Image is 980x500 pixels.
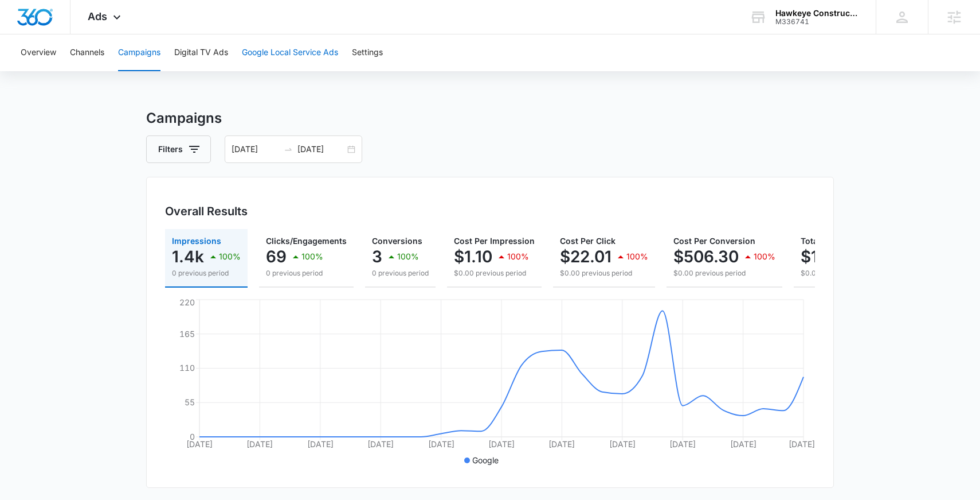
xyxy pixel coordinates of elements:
[186,439,213,449] tspan: [DATE]
[219,253,241,261] p: 100%
[397,253,419,261] p: 100%
[21,34,56,71] button: Overview
[307,439,334,449] tspan: [DATE]
[185,397,195,407] tspan: 55
[801,236,848,246] span: Total Spend
[801,268,912,278] p: $0.00 previous period
[266,247,287,266] p: 69
[488,439,515,449] tspan: [DATE]
[507,253,529,261] p: 100%
[266,236,347,246] span: Clicks/Engagements
[367,439,394,449] tspan: [DATE]
[284,145,293,154] span: swap-right
[284,145,293,154] span: to
[372,247,382,266] p: 3
[246,439,273,449] tspan: [DATE]
[372,236,422,246] span: Conversions
[428,439,454,449] tspan: [DATE]
[560,247,611,266] p: $22.01
[673,247,739,266] p: $506.30
[626,253,648,261] p: 100%
[352,34,383,71] button: Settings
[775,9,859,18] div: account name
[232,143,279,156] input: Start date
[673,236,755,246] span: Cost Per Conversion
[454,236,535,246] span: Cost Per Impression
[372,268,429,278] p: 0 previous period
[789,439,815,449] tspan: [DATE]
[179,297,195,307] tspan: 220
[179,329,195,339] tspan: 165
[730,439,756,449] tspan: [DATE]
[560,236,616,246] span: Cost Per Click
[179,363,195,373] tspan: 110
[454,247,492,266] p: $1.10
[165,203,248,220] h3: Overall Results
[174,34,228,71] button: Digital TV Ads
[146,135,211,163] button: Filters
[172,236,221,246] span: Impressions
[801,247,875,266] p: $1,518.90
[609,439,636,449] tspan: [DATE]
[560,268,648,278] p: $0.00 previous period
[172,247,204,266] p: 1.4k
[673,268,775,278] p: $0.00 previous period
[301,253,323,261] p: 100%
[548,439,575,449] tspan: [DATE]
[297,143,345,156] input: End date
[190,432,195,441] tspan: 0
[88,10,107,22] span: Ads
[775,18,859,26] div: account id
[472,454,499,466] p: Google
[146,108,834,129] h3: Campaigns
[118,34,160,71] button: Campaigns
[669,439,696,449] tspan: [DATE]
[266,268,347,278] p: 0 previous period
[454,268,535,278] p: $0.00 previous period
[242,34,338,71] button: Google Local Service Ads
[754,253,775,261] p: 100%
[172,268,241,278] p: 0 previous period
[70,34,104,71] button: Channels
